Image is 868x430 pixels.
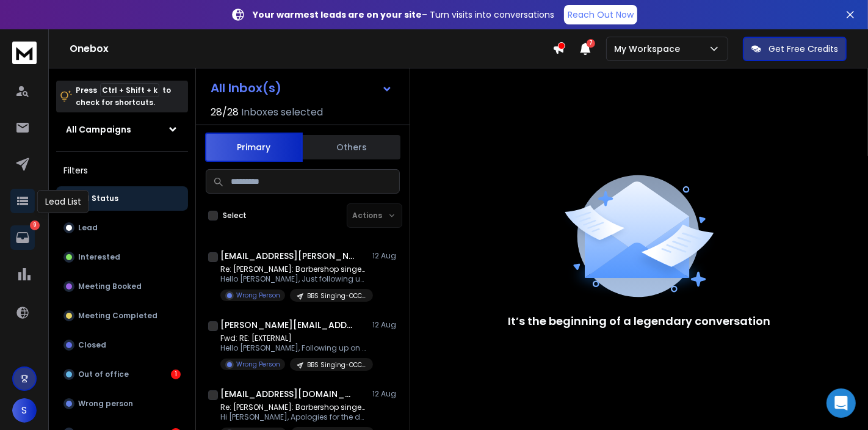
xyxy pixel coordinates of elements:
[220,319,355,331] h1: [PERSON_NAME][EMAIL_ADDRESS][DOMAIN_NAME]
[236,360,280,369] p: Wrong Person
[223,211,247,220] label: Select
[564,5,637,24] a: Reach Out Now
[201,76,402,100] button: All Inbox(s)
[614,43,685,55] p: My Workspace
[307,291,366,301] p: BBS Singing-OCC#1
[76,84,171,109] p: Press to check for shortcuts.
[508,313,770,330] p: It’s the beginning of a legendary conversation
[253,9,422,21] strong: Your warmest leads are on your site
[372,251,400,261] p: 12 Aug
[70,42,552,56] h1: Onebox
[56,274,188,299] button: Meeting Booked
[220,250,355,262] h1: [EMAIL_ADDRESS][PERSON_NAME][DOMAIN_NAME] +1
[372,320,400,330] p: 12 Aug
[171,370,181,379] div: 1
[78,399,133,409] p: Wrong person
[100,83,159,97] span: Ctrl + Shift + k
[30,220,40,230] p: 9
[78,223,98,233] p: Lead
[12,398,37,423] button: S
[79,194,118,203] p: All Status
[12,42,37,64] img: logo
[37,190,89,213] div: Lead List
[253,9,554,21] p: – Turn visits into conversations
[56,186,188,211] button: All Status
[56,245,188,269] button: Interested
[307,360,366,370] p: BBS Singing-OCC#1
[78,370,129,379] p: Out of office
[205,133,303,162] button: Primary
[211,105,239,120] span: 28 / 28
[56,216,188,240] button: Lead
[220,343,367,353] p: Hello [PERSON_NAME], Following up on the
[220,403,367,412] p: Re: [PERSON_NAME]: Barbershop singers in
[220,264,367,274] p: Re: [PERSON_NAME]: Barbershop singers
[78,340,106,350] p: Closed
[56,304,188,328] button: Meeting Completed
[743,37,847,61] button: Get Free Credits
[372,389,400,399] p: 12 Aug
[78,311,157,321] p: Meeting Completed
[303,134,400,161] button: Others
[56,333,188,357] button: Closed
[769,43,838,55] p: Get Free Credits
[10,225,35,250] a: 9
[56,162,188,179] h3: Filters
[241,105,323,120] h3: Inboxes selected
[56,362,188,387] button: Out of office1
[66,123,131,136] h1: All Campaigns
[587,39,595,48] span: 7
[211,82,281,94] h1: All Inbox(s)
[220,333,367,343] p: Fwd: RE: [EXTERNAL]
[78,252,120,262] p: Interested
[78,282,142,291] p: Meeting Booked
[56,392,188,416] button: Wrong person
[220,388,355,400] h1: [EMAIL_ADDRESS][DOMAIN_NAME]
[236,291,280,300] p: Wrong Person
[826,388,856,418] div: Open Intercom Messenger
[220,274,367,284] p: Hello [PERSON_NAME], Just following up to
[568,9,634,21] p: Reach Out Now
[56,117,188,142] button: All Campaigns
[220,412,367,422] p: Hi [PERSON_NAME], Apologies for the delay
